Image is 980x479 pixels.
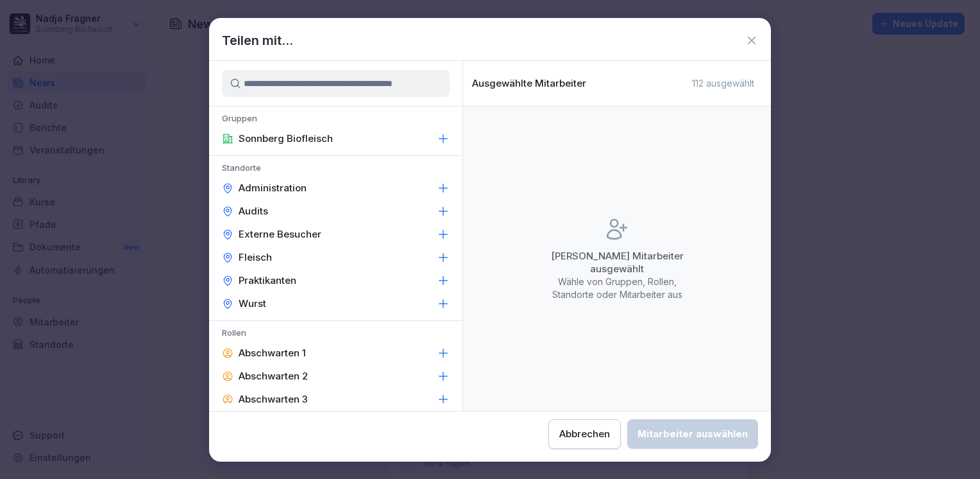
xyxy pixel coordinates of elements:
div: Mitarbeiter auswählen [638,427,748,441]
p: Audits [239,205,268,218]
p: Externe Besucher [239,228,321,241]
p: Administration [239,182,307,195]
h1: Teilen mit... [222,31,293,50]
button: Mitarbeiter auswählen [627,419,758,449]
button: Abbrechen [548,419,621,449]
p: 112 ausgewählt [692,78,754,89]
p: Standorte [209,162,462,177]
p: Ausgewählte Mitarbeiter [472,78,586,89]
p: Rollen [209,327,462,342]
p: Gruppen [209,113,462,127]
p: Praktikanten [239,274,296,287]
p: Abschwarten 2 [239,370,308,383]
p: Wähle von Gruppen, Rollen, Standorte oder Mitarbeiter aus [540,275,694,301]
p: Abschwarten 1 [239,347,306,360]
p: [PERSON_NAME] Mitarbeiter ausgewählt [540,250,694,275]
p: Sonnberg Biofleisch [239,132,333,145]
div: Abbrechen [559,427,610,441]
p: Fleisch [239,251,272,264]
p: Abschwarten 3 [239,393,308,406]
p: Wurst [239,297,266,310]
